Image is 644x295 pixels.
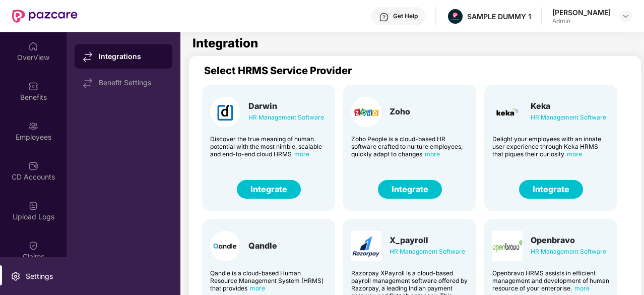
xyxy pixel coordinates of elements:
img: Card Logo [210,231,240,261]
div: Qandle is a cloud-based Human Resource Management System (HRMS) that provides [210,269,327,292]
div: Openbravo HRMS assists in efficient management and development of human resource of your enterprise. [492,269,609,292]
img: svg+xml;base64,PHN2ZyB4bWxucz0iaHR0cDovL3d3dy53My5vcmcvMjAwMC9zdmciIHdpZHRoPSIxNy44MzIiIGhlaWdodD... [83,78,93,88]
div: Openbravo [531,235,606,245]
div: Delight your employees with an innate user experience through Keka HRMS that piques their curiosity [492,135,609,158]
img: Card Logo [492,97,523,127]
img: svg+xml;base64,PHN2ZyBpZD0iVXBsb2FkX0xvZ3MiIGRhdGEtbmFtZT0iVXBsb2FkIExvZ3MiIHhtbG5zPSJodHRwOi8vd3... [28,201,38,211]
img: svg+xml;base64,PHN2ZyBpZD0iQmVuZWZpdHMiIHhtbG5zPSJodHRwOi8vd3d3LnczLm9yZy8yMDAwL3N2ZyIgd2lkdGg9Ij... [28,81,38,91]
img: Pazcare_Alternative_logo-01-01.png [448,9,463,24]
img: New Pazcare Logo [12,10,78,23]
img: Card Logo [351,231,381,261]
button: Integrate [378,180,442,199]
div: Zoho People is a cloud-based HR software crafted to nurture employees, quickly adapt to changes [351,135,468,158]
img: svg+xml;base64,PHN2ZyBpZD0iQ0RfQWNjb3VudHMiIGRhdGEtbmFtZT0iQ0QgQWNjb3VudHMiIHhtbG5zPSJodHRwOi8vd3... [28,161,38,171]
div: HR Management Software [248,112,324,123]
span: more [574,284,590,292]
img: svg+xml;base64,PHN2ZyBpZD0iSG9tZSIgeG1sbnM9Imh0dHA6Ly93d3cudzMub3JnLzIwMDAvc3ZnIiB3aWR0aD0iMjAiIG... [28,41,38,51]
div: Keka [531,101,606,111]
button: Integrate [519,180,583,199]
button: Integrate [237,180,301,199]
div: Darwin [248,101,324,111]
img: Card Logo [351,97,381,127]
div: [PERSON_NAME] [552,8,611,17]
span: more [294,150,309,158]
div: X_payroll [390,235,465,245]
div: Benefit Settings [99,79,164,87]
div: Integrations [99,51,164,62]
img: svg+xml;base64,PHN2ZyBpZD0iQ2xhaW0iIHhtbG5zPSJodHRwOi8vd3d3LnczLm9yZy8yMDAwL3N2ZyIgd2lkdGg9IjIwIi... [28,241,38,251]
img: Card Logo [492,231,523,261]
img: svg+xml;base64,PHN2ZyBpZD0iSGVscC0zMngzMiIgeG1sbnM9Imh0dHA6Ly93d3cudzMub3JnLzIwMDAvc3ZnIiB3aWR0aD... [379,12,389,22]
div: Zoho [390,106,410,116]
img: svg+xml;base64,PHN2ZyB4bWxucz0iaHR0cDovL3d3dy53My5vcmcvMjAwMC9zdmciIHdpZHRoPSIxNy44MzIiIGhlaWdodD... [83,52,93,62]
img: svg+xml;base64,PHN2ZyBpZD0iRW1wbG95ZWVzIiB4bWxucz0iaHR0cDovL3d3dy53My5vcmcvMjAwMC9zdmciIHdpZHRoPS... [28,121,38,131]
img: svg+xml;base64,PHN2ZyBpZD0iRHJvcGRvd24tMzJ4MzIiIHhtbG5zPSJodHRwOi8vd3d3LnczLm9yZy8yMDAwL3N2ZyIgd2... [622,12,630,20]
img: svg+xml;base64,PHN2ZyBpZD0iU2V0dGluZy0yMHgyMCIgeG1sbnM9Imh0dHA6Ly93d3cudzMub3JnLzIwMDAvc3ZnIiB3aW... [11,271,21,281]
span: more [250,284,265,292]
div: HR Management Software [531,112,606,123]
div: Admin [552,17,611,25]
div: Settings [23,271,56,281]
span: more [425,150,440,158]
span: more [567,150,582,158]
div: SAMPLE DUMMY 1 [467,12,531,21]
div: Discover the true meaning of human potential with the most nimble, scalable and end-to-end cloud ... [210,135,327,158]
div: HR Management Software [531,246,606,257]
img: Card Logo [210,97,240,127]
div: Get Help [393,12,418,20]
h1: Integration [192,37,258,49]
div: HR Management Software [390,246,465,257]
div: Qandle [248,241,277,251]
